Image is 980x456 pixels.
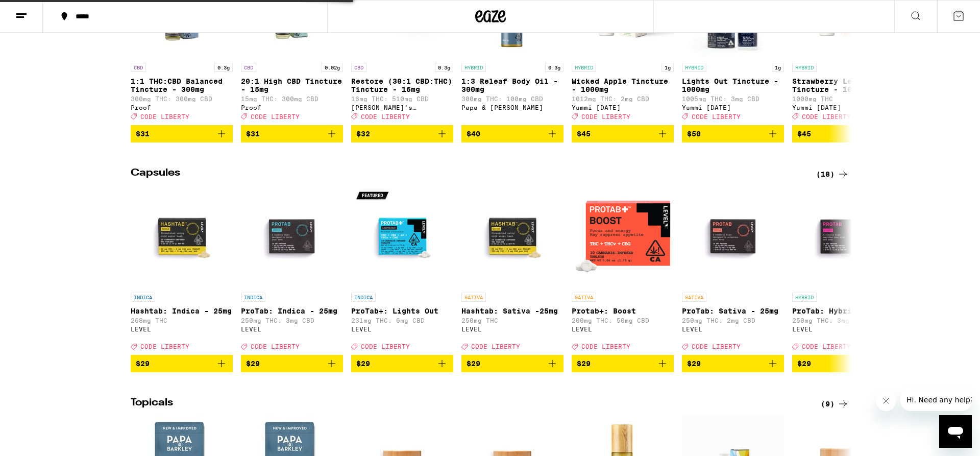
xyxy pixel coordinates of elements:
span: CODE LIBERTY [581,343,630,350]
button: Add to bag [241,355,343,372]
p: 0.3g [435,63,453,72]
button: Add to bag [131,355,233,372]
span: $40 [467,130,480,138]
p: 1000mg THC [792,95,894,102]
a: (18) [816,168,849,180]
p: 250mg THC [461,317,563,324]
div: Yummi [DATE] [682,104,784,111]
button: Add to bag [351,125,453,142]
div: LEVEL [461,326,563,332]
div: LEVEL [792,326,894,332]
span: $31 [246,130,260,138]
span: CODE LIBERTY [140,113,189,120]
img: LEVEL - ProTab: Sativa - 25mg [682,185,784,287]
span: CODE LIBERTY [140,343,189,350]
button: Add to bag [241,125,343,142]
p: Lights Out Tincture - 1000mg [682,77,784,93]
span: CODE LIBERTY [361,113,410,120]
p: 1g [661,63,674,72]
button: Add to bag [461,355,563,372]
div: Proof [241,104,343,111]
span: $29 [467,359,480,368]
p: INDICA [351,293,376,302]
p: CBD [351,63,366,72]
div: Yummi [DATE] [792,104,894,111]
p: 300mg THC: 300mg CBD [131,95,233,102]
a: (9) [821,398,849,410]
span: CODE LIBERTY [692,113,741,120]
p: 231mg THC: 6mg CBD [351,317,453,324]
div: Papa & [PERSON_NAME] [461,104,563,111]
p: HYBRID [792,63,817,72]
span: $29 [577,359,591,368]
div: LEVEL [241,326,343,332]
span: $29 [356,359,370,368]
div: LEVEL [131,326,233,332]
p: 1:3 Releaf Body Oil - 300mg [461,77,563,93]
button: Add to bag [682,355,784,372]
p: HYBRID [461,63,486,72]
p: INDICA [241,293,265,302]
p: SATIVA [682,293,706,302]
div: LEVEL [351,326,453,332]
p: HYBRID [792,293,817,302]
div: Yummi [DATE] [572,104,674,111]
p: 1012mg THC: 2mg CBD [572,95,674,102]
p: ProTab: Indica - 25mg [241,307,343,315]
p: 0.3g [545,63,563,72]
a: Open page for ProTab: Indica - 25mg from LEVEL [241,185,343,355]
div: [PERSON_NAME]'s Medicinals [351,104,453,111]
button: Add to bag [792,125,894,142]
div: LEVEL [572,326,674,332]
p: SATIVA [461,293,486,302]
p: Hashtab: Indica - 25mg [131,307,233,315]
p: 1005mg THC: 3mg CBD [682,95,784,102]
img: LEVEL - Hashtab: Sativa -25mg [461,185,563,287]
div: Proof [131,104,233,111]
p: 1:1 THC:CBD Balanced Tincture - 300mg [131,77,233,93]
p: Hashtab: Sativa -25mg [461,307,563,315]
img: LEVEL - Protab+: Boost [572,185,674,287]
button: Add to bag [131,125,233,142]
span: CODE LIBERTY [251,113,300,120]
p: Wicked Apple Tincture - 1000mg [572,77,674,93]
button: Add to bag [572,355,674,372]
span: $29 [136,359,150,368]
p: 250mg THC: 3mg CBD [241,317,343,324]
button: Add to bag [461,125,563,142]
img: LEVEL - Hashtab: Indica - 25mg [131,185,233,287]
button: Add to bag [572,125,674,142]
p: 0.3g [214,63,233,72]
span: $50 [687,130,701,138]
div: LEVEL [682,326,784,332]
p: ProTab: Sativa - 25mg [682,307,784,315]
h2: Topicals [131,398,799,410]
span: $29 [246,359,260,368]
a: Open page for ProTab: Hybrid - 25mg from LEVEL [792,185,894,355]
span: CODE LIBERTY [581,113,630,120]
img: LEVEL - ProTab: Hybrid - 25mg [792,185,894,287]
span: $32 [356,130,370,138]
p: 268mg THC [131,317,233,324]
p: 16mg THC: 510mg CBD [351,95,453,102]
p: Restore (30:1 CBD:THC) Tincture - 16mg [351,77,453,93]
span: CODE LIBERTY [471,343,520,350]
iframe: Message from company [900,389,972,411]
p: INDICA [131,293,155,302]
span: CODE LIBERTY [802,113,851,120]
iframe: Button to launch messaging window [939,415,972,448]
span: $29 [797,359,811,368]
p: Protab+: Boost [572,307,674,315]
a: Open page for Hashtab: Sativa -25mg from LEVEL [461,185,563,355]
span: CODE LIBERTY [361,343,410,350]
p: HYBRID [572,63,596,72]
p: 20:1 High CBD Tincture - 15mg [241,77,343,93]
span: $29 [687,359,701,368]
span: $45 [577,130,591,138]
p: ProTab+: Lights Out [351,307,453,315]
button: Add to bag [792,355,894,372]
p: 0.02g [322,63,343,72]
iframe: Close message [876,391,896,411]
